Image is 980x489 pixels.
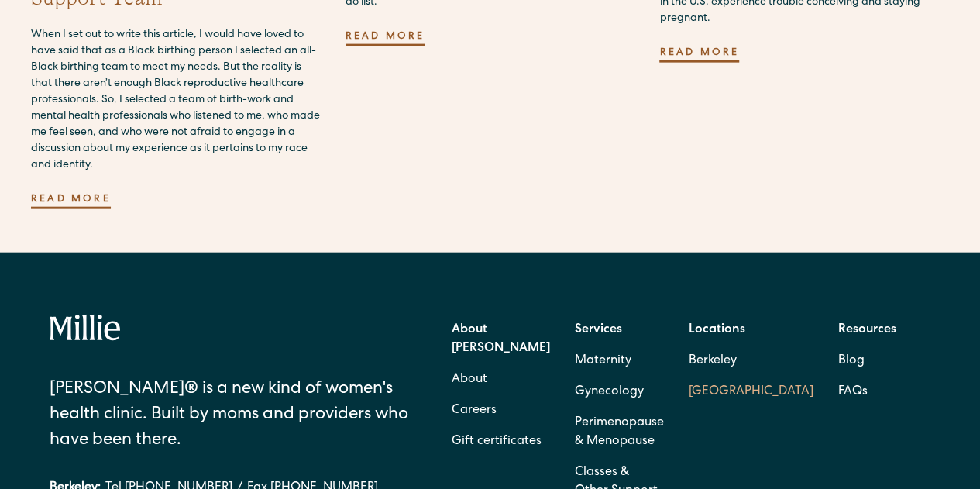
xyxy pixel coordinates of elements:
[689,324,745,336] strong: Locations
[659,40,739,69] a: Read more
[452,426,542,457] a: Gift certificates
[689,377,813,408] a: [GEOGRAPHIC_DATA]
[31,192,111,209] div: Read more
[346,29,425,46] div: Read more
[575,408,664,457] a: Perimenopause & Menopause
[575,377,644,408] a: Gynecology
[575,346,631,377] a: Maternity
[452,364,487,395] a: About
[452,324,550,355] strong: About [PERSON_NAME]
[838,377,868,408] a: FAQs
[346,23,425,53] a: Read more
[838,324,896,336] strong: Resources
[31,27,321,174] div: When I set out to write this article, I would have loved to have said that as a Black birthing pe...
[50,377,412,454] div: [PERSON_NAME]® is a new kind of women's health clinic. Built by moms and providers who have been ...
[838,346,865,377] a: Blog
[452,395,497,426] a: Careers
[659,46,739,63] div: Read more
[689,346,813,377] a: Berkeley
[575,324,622,336] strong: Services
[31,186,111,215] a: Read more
